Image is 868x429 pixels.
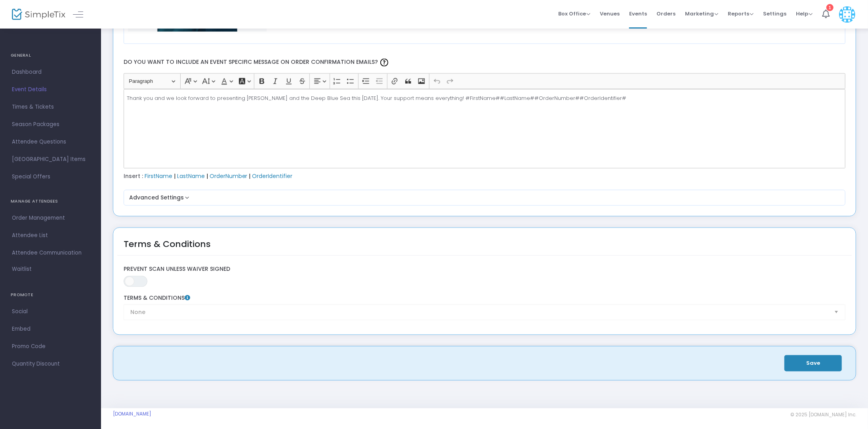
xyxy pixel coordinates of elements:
[12,341,89,352] span: Promo Code
[124,89,846,169] div: Rich Text Editor, main
[12,154,89,165] span: [GEOGRAPHIC_DATA] Items
[790,412,856,418] span: © 2025 [DOMAIN_NAME] Inc.
[127,94,842,102] p: Thank you and we look forward to presenting [PERSON_NAME] and the Deep Blue Sea this [DATE]. Your...
[124,237,211,261] div: Terms & Conditions
[177,172,205,180] span: LastName
[124,266,846,273] label: Prevent Scan Unless Waiver Signed
[210,172,248,180] span: OrderNumber
[600,4,620,24] span: Venues
[12,84,89,95] span: Event Details
[12,67,89,77] span: Dashboard
[12,230,89,241] span: Attendee List
[784,355,842,372] button: Save
[12,324,89,334] span: Embed
[12,213,89,223] span: Order Management
[11,287,90,303] h4: PROMOTE
[12,248,89,258] span: Attendee Communication
[124,295,846,302] label: Terms & Conditions
[685,10,718,17] span: Marketing
[125,75,179,87] button: Paragraph
[127,193,193,203] button: Advanced Settings
[124,73,846,89] div: Editor toolbar
[113,411,151,418] a: [DOMAIN_NAME]
[252,172,293,180] span: OrderIdentifier
[124,172,143,180] span: Insert :
[763,4,786,24] span: Settings
[558,10,590,17] span: Box Office
[11,48,90,63] h4: GENERAL
[12,137,89,147] span: Attendee Questions
[12,172,89,182] span: Special Offers
[796,10,813,17] span: Help
[629,4,647,24] span: Events
[129,77,170,86] span: Paragraph
[380,59,388,67] img: question-mark
[12,119,89,130] span: Season Packages
[11,193,90,209] h4: MANAGE ATTENDEES
[728,10,754,17] span: Reports
[174,172,176,180] span: |
[656,4,675,24] span: Orders
[145,172,172,180] span: FirstName
[12,102,89,112] span: Times & Tickets
[120,52,849,73] label: Do you want to include an event specific message on order confirmation emails?
[12,306,89,317] span: Social
[12,265,32,273] span: Waitlist
[12,359,89,369] span: Quantity Discount
[249,172,251,180] span: |
[826,4,834,11] div: 1
[206,172,208,180] span: |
